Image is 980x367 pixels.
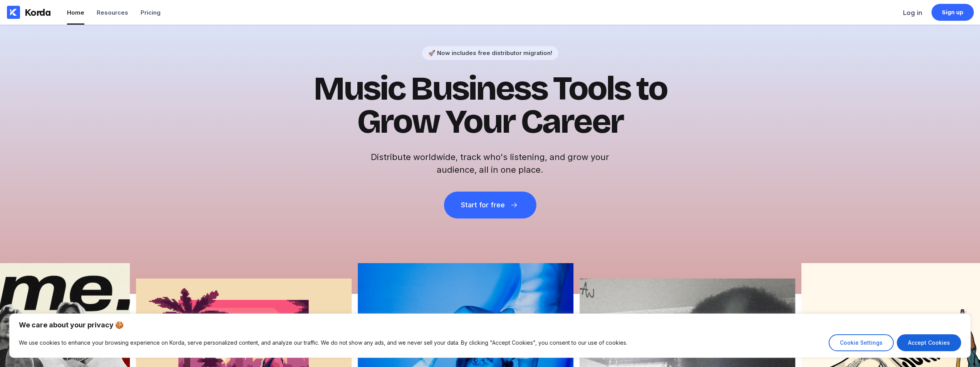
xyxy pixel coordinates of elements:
[367,151,613,176] h2: Distribute worldwide, track who's listening, and grow your audience, all in one place.
[428,49,552,57] div: 🚀 Now includes free distributor migration!
[302,72,679,138] h1: Music Business Tools to Grow Your Career
[97,9,128,16] div: Resources
[897,334,961,351] button: Accept Cookies
[903,9,922,17] div: Log in
[141,9,161,16] div: Pricing
[829,334,894,351] button: Cookie Settings
[67,9,84,16] div: Home
[931,4,974,21] a: Sign up
[444,192,536,219] button: Start for free
[461,201,505,209] div: Start for free
[19,338,627,347] p: We use cookies to enhance your browsing experience on Korda, serve personalized content, and anal...
[25,7,51,18] div: Korda
[19,320,961,330] p: We care about your privacy 🍪
[942,8,964,16] div: Sign up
